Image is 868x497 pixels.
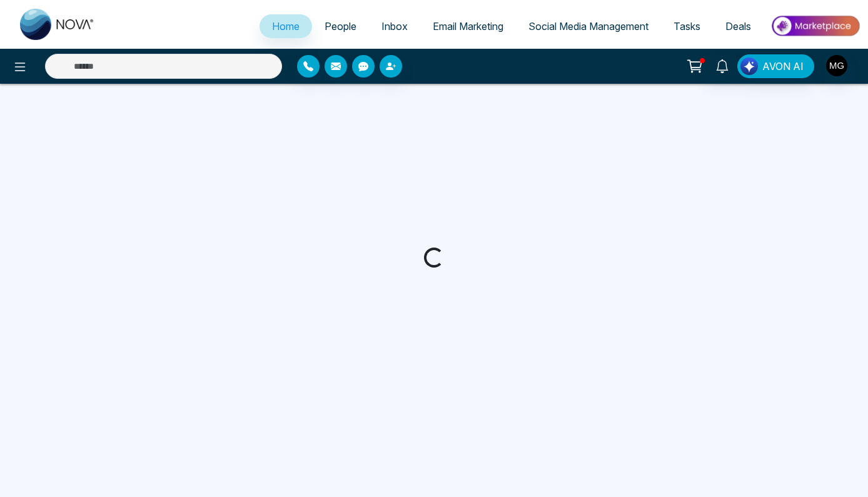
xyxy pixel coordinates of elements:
[661,14,713,38] a: Tasks
[312,14,369,38] a: People
[725,20,751,33] span: Deals
[528,20,648,33] span: Social Media Management
[762,59,804,74] span: AVON AI
[260,14,312,38] a: Home
[770,12,860,40] img: Market-place.gif
[516,14,661,38] a: Social Media Management
[20,9,95,40] img: Nova CRM Logo
[674,20,700,33] span: Tasks
[325,20,356,33] span: People
[713,14,764,38] a: Deals
[740,58,758,75] img: Lead Flow
[381,20,408,33] span: Inbox
[433,20,503,33] span: Email Marketing
[737,54,814,78] button: AVON AI
[826,55,847,76] img: User Avatar
[272,20,300,33] span: Home
[420,14,516,38] a: Email Marketing
[369,14,420,38] a: Inbox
